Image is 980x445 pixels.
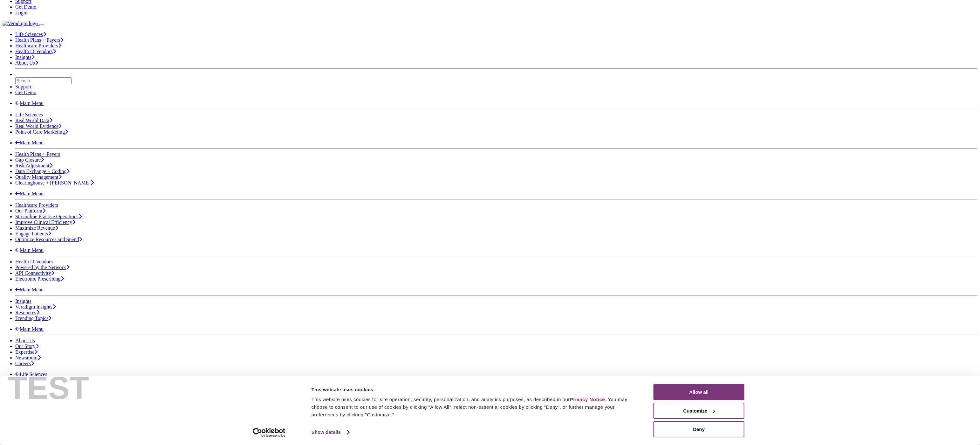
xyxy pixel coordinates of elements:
[15,344,39,349] a: Our Story
[15,247,44,253] a: Main Menu
[3,21,39,26] a: Veradigm logo
[15,43,61,48] a: Healthcare Providers
[15,49,56,54] a: Health IT Vendors
[15,77,72,84] input: Search
[15,31,46,37] a: Life Sciences
[15,237,82,242] a: Optimize Resources and Spend
[15,298,31,304] a: Insights
[15,276,64,282] a: Electronic Prescribing
[15,101,44,106] a: Main Menu
[15,225,58,231] a: Maximize Revenue
[15,265,69,270] a: Powered by the Network
[312,396,639,419] div: This website uses cookies for site operation, security, personalization, and analytics purposes, ...
[15,90,36,95] a: Get Demo
[15,4,36,10] a: Get Demo
[312,386,639,393] div: This website uses cookies
[570,397,605,402] a: Privacy Notice
[15,112,43,117] a: Life Sciences
[15,123,62,129] a: Real World Evidence
[15,287,44,292] a: Main Menu
[654,384,744,400] button: Allow all
[15,60,38,66] a: About Us
[15,140,44,145] a: Main Menu
[15,259,53,264] a: Health IT Vendors
[15,231,51,236] a: Engage Patients
[15,118,52,123] a: Real World Data
[15,326,44,332] a: Main Menu
[39,24,44,26] button: Toggle Navigation Menu
[654,421,744,437] button: Deny
[858,406,972,437] iframe: Drift Chat Widget
[15,214,82,219] a: Streamline Practice Operations
[15,10,27,15] a: Login
[15,191,44,196] a: Main Menu
[15,54,35,60] a: Insights
[15,304,56,309] a: Veradigm Insights
[15,180,94,185] a: Clearinghouse + [PERSON_NAME]
[15,372,47,377] a: Life Sciences
[15,361,34,366] a: Careers
[15,270,54,276] a: API Connectivity
[15,129,68,135] a: Point of Care Marketing
[15,208,45,213] a: Our Platform
[15,169,70,174] a: Data Exchange + Coding
[15,174,62,180] a: Quality Management
[15,163,52,168] a: Risk Adjustment
[15,151,60,157] a: Health Plans + Payers
[15,349,38,355] a: Expertise
[15,219,75,225] a: Improve Clinical Efficiency
[15,84,31,89] a: Support
[654,403,744,419] button: Customize
[312,428,349,437] a: Show details
[15,316,51,321] a: Trending Topics
[15,202,58,208] a: Healthcare Providers
[15,310,39,315] a: Resources
[3,21,38,26] img: Veradigm logo
[15,338,35,343] a: About Us
[15,37,63,43] a: Health Plans + Payers
[241,428,297,437] a: Usercentrics Cookiebot - opens in a new window
[15,355,41,360] a: Newsroom
[15,157,44,163] a: Gap Closure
